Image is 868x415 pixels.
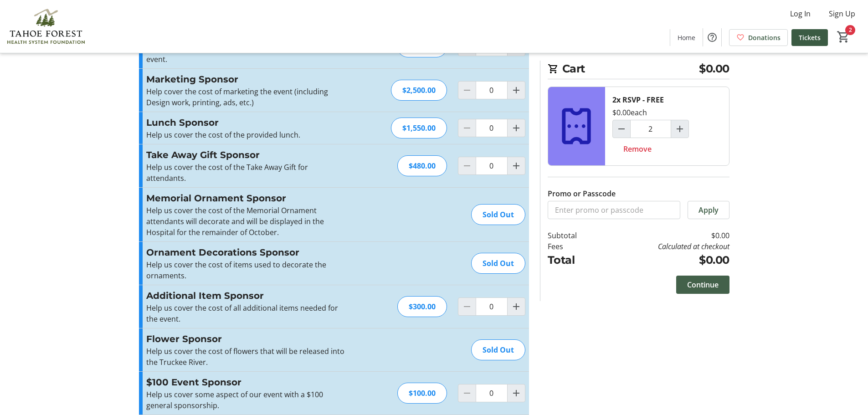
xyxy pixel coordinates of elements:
[146,302,345,324] p: Help us cover the cost of all additional items needed for the event.
[548,230,601,241] td: Subtotal
[476,384,508,402] input: $100 Event Sponsor Quantity
[391,80,447,101] div: $2,500.00
[146,332,345,346] h3: Flower Sponsor
[146,129,345,140] p: Help us cover the cost of the provided lunch.
[146,289,345,302] h3: Additional Item Sponsor
[612,107,647,118] div: $0.00 each
[783,6,818,21] button: Log In
[790,8,811,19] span: Log In
[612,94,664,105] div: 2x RSVP - FREE
[548,61,729,79] h2: Cart
[476,119,508,137] input: Lunch Sponsor Quantity
[600,230,729,241] td: $0.00
[146,375,345,389] h3: $100 Event Sponsor
[829,8,855,19] span: Sign Up
[612,140,663,158] button: Remove
[397,296,447,317] div: $300.00
[508,298,525,315] button: Increment by one
[791,29,828,46] a: Tickets
[678,33,695,42] span: Home
[476,157,508,175] input: Take Away Gift Sponsor Quantity
[548,188,616,199] label: Promo or Passcode
[548,201,680,219] input: Enter promo or passcode
[146,86,345,108] p: Help cover the cost of marketing the event (including Design work, printing, ads, etc.)
[146,346,345,368] p: Help us cover the cost of flowers that will be released into the Truckee River.
[822,6,863,21] button: Sign Up
[146,205,345,238] p: Help us cover the cost of the Memorial Ornament attendants will decorate and will be displayed in...
[687,279,719,290] span: Continue
[748,33,781,42] span: Donations
[146,191,345,205] h3: Memorial Ornament Sponsor
[548,252,601,268] td: Total
[146,162,345,184] p: Help us cover the cost of the Take Away Gift for attendants.
[5,4,87,49] img: Tahoe Forest Health System Foundation's Logo
[508,119,525,137] button: Increment by one
[548,241,601,252] td: Fees
[671,120,688,138] button: Increment by one
[471,339,525,360] div: Sold Out
[146,116,345,129] h3: Lunch Sponsor
[146,72,345,86] h3: Marketing Sponsor
[670,29,703,46] a: Home
[623,143,652,154] span: Remove
[146,43,345,65] p: Help cover the cost of renting AV Equipment for the event.
[391,118,447,138] div: $1,550.00
[630,120,671,138] input: RSVP - FREE Quantity
[508,384,525,402] button: Increment by one
[600,252,729,268] td: $0.00
[676,276,729,294] button: Continue
[508,157,525,174] button: Increment by one
[146,246,345,259] h3: Ornament Decorations Sponsor
[508,82,525,99] button: Increment by one
[613,120,630,138] button: Decrement by one
[600,241,729,252] td: Calculated at checkout
[146,389,345,411] p: Help us cover some aspect of our event with a $100 general sponsorship.
[476,297,508,316] input: Additional Item Sponsor Quantity
[699,205,719,215] span: Apply
[688,201,729,219] button: Apply
[476,81,508,99] input: Marketing Sponsor Quantity
[799,33,821,42] span: Tickets
[397,383,447,404] div: $100.00
[146,259,345,281] p: Help us cover the cost of items used to decorate the ornaments.
[699,61,729,77] span: $0.00
[397,155,447,176] div: $480.00
[471,204,525,225] div: Sold Out
[835,29,852,45] button: Cart
[471,253,525,274] div: Sold Out
[146,148,345,162] h3: Take Away Gift Sponsor
[703,28,721,46] button: Help
[729,29,788,46] a: Donations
